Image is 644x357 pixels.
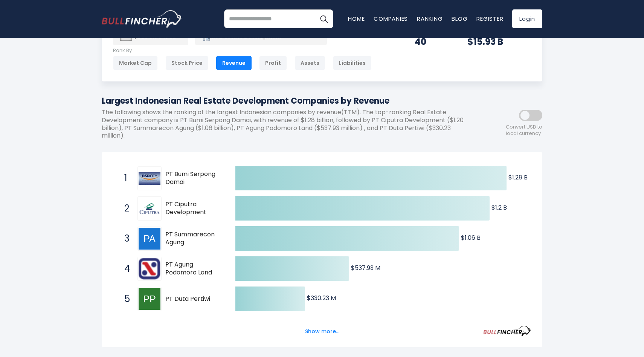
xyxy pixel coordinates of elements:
h1: Largest Indonesian Real Estate Development Companies by Revenue [102,95,475,107]
div: Stock Price [165,56,209,70]
span: 2 [121,202,128,215]
text: $330.23 M [307,294,336,302]
a: Home [348,15,365,23]
button: Search [314,9,333,28]
span: PT Summarecon Agung [165,231,222,247]
img: PT Agung Podomoro Land [139,258,160,280]
div: Profit [259,56,287,70]
span: 5 [121,293,128,305]
img: PT Summarecon Agung [139,228,160,250]
button: Show more... [301,325,344,338]
span: 1 [121,172,128,185]
a: Companies [374,15,408,23]
img: PT Duta Pertiwi [139,288,160,310]
a: Blog [452,15,467,23]
a: Go to homepage [102,10,183,28]
div: Liabilities [333,56,372,70]
img: bullfincher logo [102,10,183,28]
img: PT Ciputra Development [139,198,160,219]
a: Login [512,9,542,28]
div: Revenue [216,56,252,70]
span: 4 [121,262,128,275]
div: Assets [295,56,325,70]
p: The following shows the ranking of the largest Indonesian companies by revenue(TTM). The top-rank... [102,109,475,140]
span: PT Ciputra Development [165,201,222,216]
text: $1.06 B [461,233,481,242]
div: $15.93 B [467,36,531,47]
text: $1.28 B [508,173,528,182]
text: $1.2 B [491,203,507,212]
p: Rank By [113,47,372,54]
a: Register [476,15,503,23]
span: Convert USD to local currency [506,124,542,137]
img: PT Bumi Serpong Damai [139,172,160,185]
text: $537.93 M [351,264,380,272]
div: Market Cap [113,56,158,70]
div: 40 [415,36,449,47]
span: PT Bumi Serpong Damai [165,170,222,186]
span: 3 [121,232,128,245]
span: PT Duta Pertiwi [165,295,222,303]
a: Ranking [417,15,443,23]
span: PT Agung Podomoro Land [165,261,222,277]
